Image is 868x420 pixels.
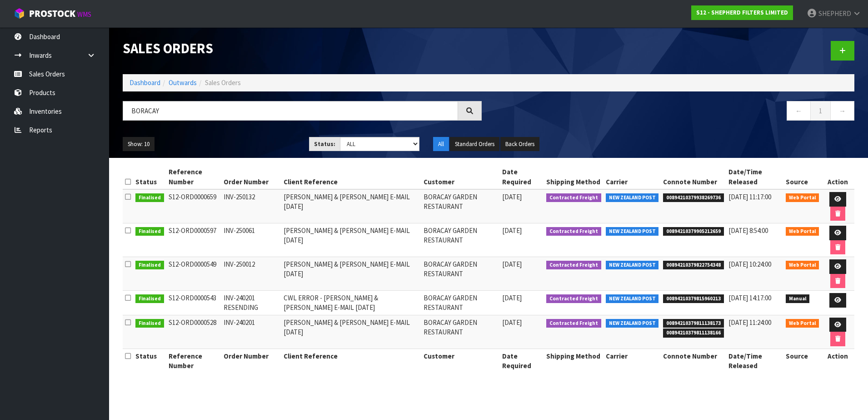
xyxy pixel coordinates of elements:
span: Contracted Freight [546,319,601,328]
th: Connote Number [661,165,726,189]
span: Contracted Freight [546,227,601,236]
span: 00894210379822754348 [663,261,724,270]
span: Contracted Freight [546,193,601,202]
span: [DATE] [502,293,522,302]
td: S12-ORD0000659 [166,189,222,223]
span: [DATE] [502,260,522,268]
span: 00894210379811138166 [663,329,724,338]
span: 00894210379938269736 [663,193,724,202]
a: ← [787,101,811,121]
th: Date/Time Released [726,165,783,189]
img: cube-alt.png [14,8,25,19]
th: Order Number [221,349,281,373]
h1: Sales Orders [123,41,482,56]
span: Finalised [135,227,164,236]
th: Reference Number [166,349,222,373]
th: Customer [421,165,500,189]
span: Finalised [135,261,164,270]
button: Back Orders [500,137,539,152]
span: Contracted Freight [546,294,601,304]
th: Action [821,165,854,189]
td: S12-ORD0000543 [166,291,222,315]
th: Status [133,349,166,373]
th: Client Reference [281,349,422,373]
th: Date/Time Released [726,349,783,373]
a: Outwards [169,78,197,87]
td: S12-ORD0000549 [166,257,222,291]
span: [DATE] [502,192,522,201]
td: INV-250132 [221,189,281,223]
span: [DATE] 8:54:00 [728,226,768,235]
a: Dashboard [130,78,160,87]
td: BORACAY GARDEN RESTAURANT [421,315,500,349]
span: [DATE] 11:17:00 [728,192,771,201]
span: NEW ZEALAND POST [606,193,659,202]
span: NEW ZEALAND POST [606,319,659,328]
td: BORACAY GARDEN RESTAURANT [421,291,500,315]
td: BORACAY GARDEN RESTAURANT [421,223,500,257]
strong: S12 - SHEPHERD FILTERS LIMITED [696,9,788,16]
td: INV-240201 [221,315,281,349]
th: Customer [421,349,500,373]
span: Web Portal [786,261,819,270]
button: Show: 10 [123,137,155,152]
span: Web Portal [786,227,819,236]
th: Connote Number [661,349,726,373]
span: Sales Orders [205,78,241,87]
th: Shipping Method [544,349,604,373]
th: Source [783,165,822,189]
td: BORACAY GARDEN RESTAURANT [421,189,500,223]
td: [PERSON_NAME] & [PERSON_NAME] E-MAIL [DATE] [281,315,422,349]
span: 00894210379811138173 [663,319,724,328]
button: All [433,137,449,152]
span: NEW ZEALAND POST [606,261,659,270]
th: Carrier [604,165,661,189]
th: Action [821,349,854,373]
span: [DATE] [502,226,522,235]
span: 00894210379815960213 [663,294,724,304]
th: Status [133,165,166,189]
span: NEW ZEALAND POST [606,294,659,304]
span: [DATE] 10:24:00 [728,260,771,268]
span: Web Portal [786,193,819,202]
td: [PERSON_NAME] & [PERSON_NAME] E-MAIL [DATE] [281,257,422,291]
th: Carrier [604,349,661,373]
th: Date Required [500,165,544,189]
td: BORACAY GARDEN RESTAURANT [421,257,500,291]
strong: Status: [314,140,335,148]
span: [DATE] [502,318,522,327]
span: Finalised [135,193,164,202]
td: S12-ORD0000528 [166,315,222,349]
input: Search sales orders [123,101,458,121]
td: INV-250061 [221,223,281,257]
td: S12-ORD0000597 [166,223,222,257]
th: Shipping Method [544,165,604,189]
nav: Page navigation [495,101,854,123]
span: Contracted Freight [546,261,601,270]
td: [PERSON_NAME] & [PERSON_NAME] E-MAIL [DATE] [281,223,422,257]
th: Client Reference [281,165,422,189]
th: Date Required [500,349,544,373]
span: Finalised [135,319,164,328]
th: Reference Number [166,165,222,189]
button: Standard Orders [450,137,499,152]
span: Manual [786,294,810,304]
span: ProStock [29,8,75,20]
span: Finalised [135,294,164,304]
td: CWL ERROR - [PERSON_NAME] & [PERSON_NAME] E-MAIL [DATE] [281,291,422,315]
span: NEW ZEALAND POST [606,227,659,236]
td: [PERSON_NAME] & [PERSON_NAME] E-MAIL [DATE] [281,189,422,223]
small: WMS [77,10,91,19]
a: → [830,101,854,121]
span: Web Portal [786,319,819,328]
span: [DATE] 14:17:00 [728,293,771,302]
td: INV-240201 RESENDING [221,291,281,315]
th: Order Number [221,165,281,189]
td: INV-250012 [221,257,281,291]
span: 00894210379905212659 [663,227,724,236]
span: [DATE] 11:24:00 [728,318,771,327]
span: SHEPHERD [818,9,851,18]
a: 1 [810,101,831,121]
th: Source [783,349,822,373]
